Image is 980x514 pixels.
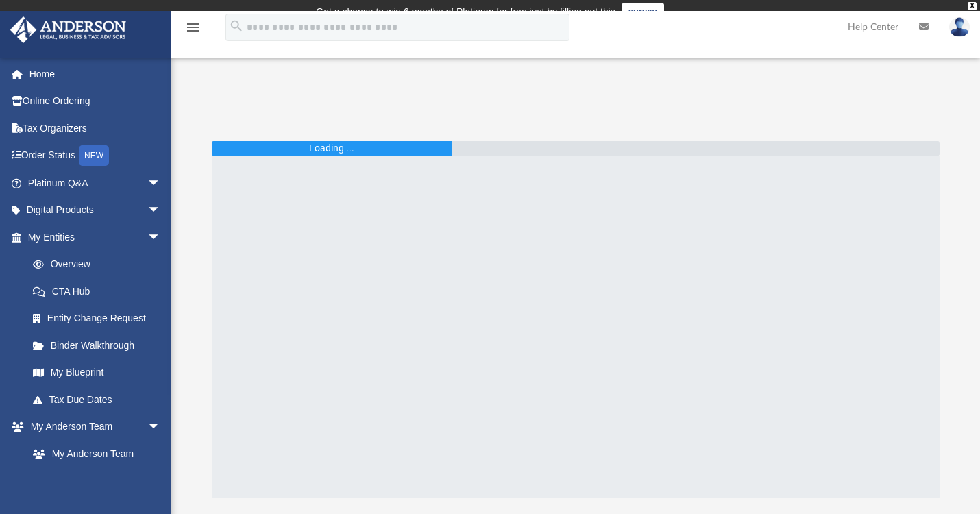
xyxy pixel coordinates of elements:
[10,197,182,224] a: Digital Productsarrow_drop_down
[10,60,182,88] a: Home
[147,413,175,441] span: arrow_drop_down
[19,386,182,413] a: Tax Due Dates
[6,16,130,43] img: Anderson Advisors Platinum Portal
[968,2,977,10] div: close
[19,467,175,495] a: Anderson System
[309,141,354,156] div: Loading ...
[19,440,168,467] a: My Anderson Team
[79,145,109,166] div: NEW
[10,413,175,441] a: My Anderson Teamarrow_drop_down
[185,19,201,36] i: menu
[10,88,182,115] a: Online Ordering
[147,223,175,252] span: arrow_drop_down
[622,3,664,20] a: survey
[19,332,182,359] a: Binder Walkthrough
[19,278,182,305] a: CTA Hub
[10,114,182,142] a: Tax Organizers
[10,169,182,197] a: Platinum Q&Aarrow_drop_down
[19,359,175,387] a: My Blueprint
[229,19,244,34] i: search
[10,223,182,251] a: My Entitiesarrow_drop_down
[19,305,182,332] a: Entity Change Request
[147,169,175,197] span: arrow_drop_down
[10,142,182,170] a: Order StatusNEW
[316,3,615,20] div: Get a chance to win 6 months of Platinum for free just by filling out this
[185,26,201,36] a: menu
[949,17,970,37] img: User Pic
[19,251,182,278] a: Overview
[147,197,175,225] span: arrow_drop_down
